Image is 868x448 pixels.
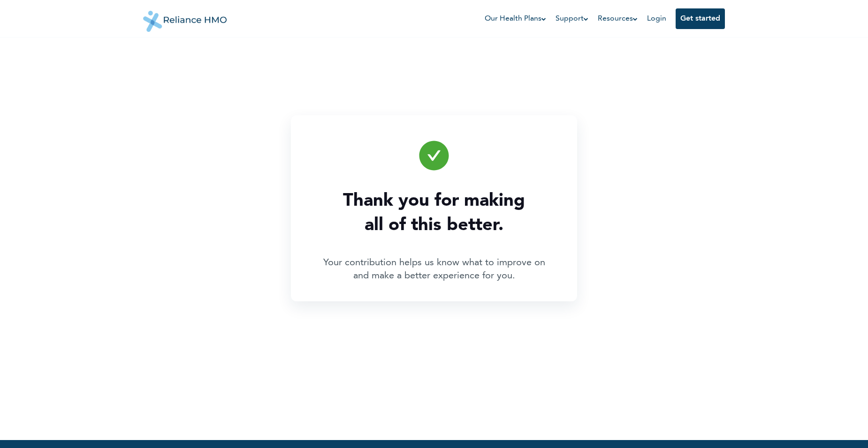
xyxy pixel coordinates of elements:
span: Thank you for making [343,184,525,218]
a: Login [647,15,666,22]
span: all of this better. [343,209,525,242]
p: Your contribution helps us know what to improve on and make a better experience for you. [317,256,551,283]
button: Get started [676,8,725,29]
img: Reliance HMO's Logo [143,4,227,32]
a: Our Health Plans [485,13,546,24]
img: success icon [417,139,451,172]
a: Resources [598,13,638,24]
a: Support [556,13,588,24]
